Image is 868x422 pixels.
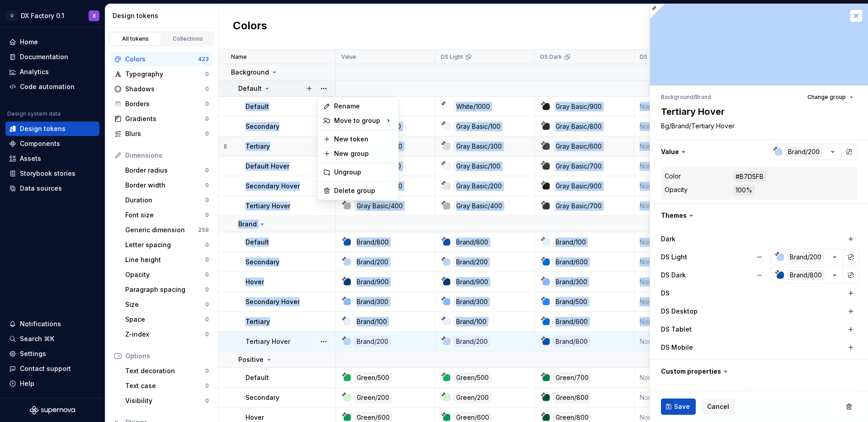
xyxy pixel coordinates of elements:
div: Delete group [334,186,393,195]
div: New group [334,149,393,158]
div: Rename [334,102,393,111]
div: Move to group [320,113,396,128]
div: Ungroup [334,168,393,177]
div: New token [334,135,393,144]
